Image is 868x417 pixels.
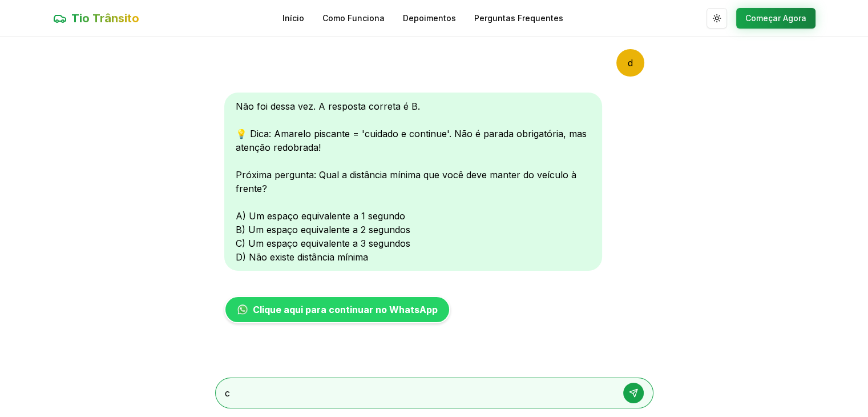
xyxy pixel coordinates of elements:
[253,303,438,316] span: Clique aqui para continuar no WhatsApp
[71,10,139,26] span: Tio Trânsito
[224,93,602,271] div: Não foi dessa vez. A resposta correta é B. 💡 Dica: Amarelo piscante = 'cuidado e continue'. Não é...
[322,13,385,24] a: Como Funciona
[282,13,304,24] a: Início
[474,13,563,24] a: Perguntas Frequentes
[403,13,456,24] a: Depoimentos
[616,49,644,77] div: d
[225,386,612,400] textarea: c
[224,296,450,323] a: Clique aqui para continuar no WhatsApp
[736,8,815,29] button: Começar Agora
[53,10,139,26] a: Tio Trânsito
